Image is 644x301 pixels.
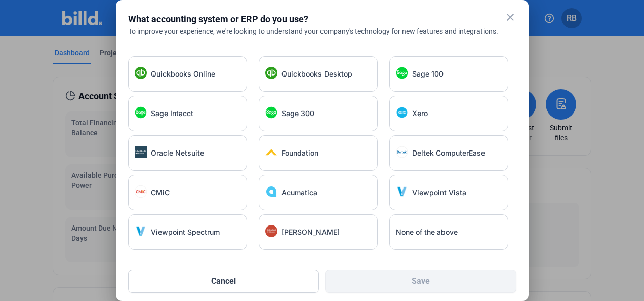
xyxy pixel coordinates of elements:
div: To improve your experience, we're looking to understand your company's technology for new feature... [128,26,516,36]
span: Viewpoint Vista [412,187,466,198]
span: Foundation [281,148,318,158]
span: Oracle Netsuite [151,148,204,158]
mat-icon: close [504,11,516,23]
span: Sage 100 [412,69,444,79]
span: Deltek ComputerEase [412,148,485,158]
span: None of the above [396,227,458,237]
span: Sage Intacct [151,108,193,119]
button: Cancel [128,270,319,293]
span: Quickbooks Online [151,69,215,79]
span: Sage 300 [281,108,314,119]
span: [PERSON_NAME] [281,227,340,237]
span: Quickbooks Desktop [281,69,352,79]
span: CMiC [151,187,170,198]
span: Acumatica [281,187,317,198]
div: What accounting system or ERP do you use? [128,12,491,26]
span: Viewpoint Spectrum [151,227,220,237]
button: Save [325,270,516,293]
span: Xero [412,108,428,119]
